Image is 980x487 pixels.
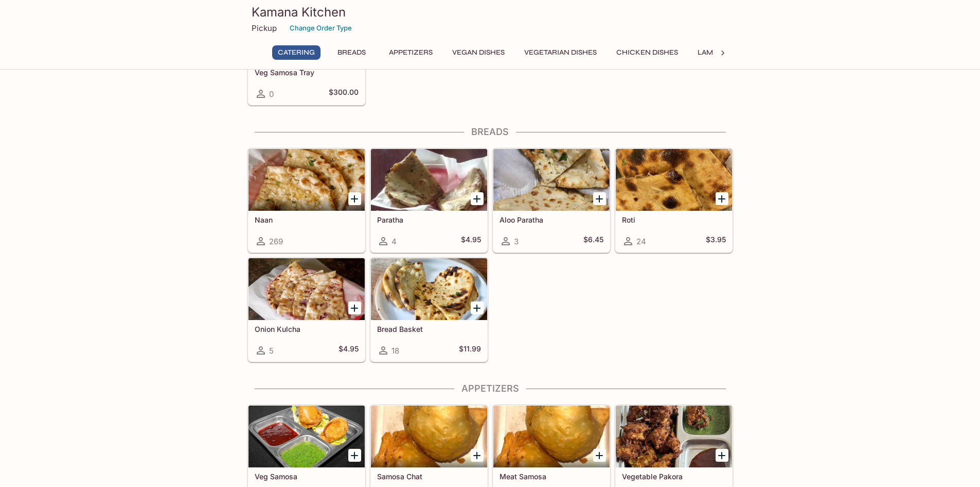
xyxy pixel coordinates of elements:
[255,472,359,481] h5: Veg Samosa
[583,235,603,247] h5: $6.45
[500,215,603,224] h5: Aloo Paratha
[247,126,733,138] h4: Breads
[248,406,365,467] div: Veg Samosa
[377,325,481,333] h5: Bread Basket
[255,215,359,224] h5: Naan
[248,148,365,253] a: Naan269
[447,45,510,60] button: Vegan Dishes
[285,20,357,36] button: Change Order Type
[248,258,365,362] a: Onion Kulcha5$4.95
[252,4,729,20] h3: Kamana Kitchen
[383,45,438,60] button: Appetizers
[248,258,365,320] div: Onion Kulcha
[329,88,359,100] h5: $300.00
[269,89,274,99] span: 0
[371,258,487,320] div: Bread Basket
[622,472,726,481] h5: Vegetable Pakora
[348,301,361,314] button: Add Onion Kulcha
[377,472,481,481] h5: Samosa Chat
[247,383,733,394] h4: Appetizers
[493,148,610,253] a: Aloo Paratha3$6.45
[269,237,283,246] span: 269
[692,45,751,60] button: Lamb Dishes
[514,237,519,246] span: 3
[338,344,359,357] h5: $4.95
[371,149,487,211] div: Paratha
[716,449,728,462] button: Add Vegetable Pakora
[611,45,684,60] button: Chicken Dishes
[471,449,484,462] button: Add Samosa Chat
[615,148,733,253] a: Roti24$3.95
[252,23,277,33] p: Pickup
[348,192,361,205] button: Add Naan
[348,449,361,462] button: Add Veg Samosa
[269,346,274,356] span: 5
[706,235,726,247] h5: $3.95
[593,449,606,462] button: Add Meat Samosa
[519,45,602,60] button: Vegetarian Dishes
[636,237,646,246] span: 24
[616,406,732,467] div: Vegetable Pakora
[471,192,484,205] button: Add Paratha
[272,45,320,60] button: Catering
[371,406,487,467] div: Samosa Chat
[716,192,728,205] button: Add Roti
[391,237,397,246] span: 4
[593,192,606,205] button: Add Aloo Paratha
[616,149,732,211] div: Roti
[493,406,610,467] div: Meat Samosa
[255,325,359,333] h5: Onion Kulcha
[500,472,603,481] h5: Meat Samosa
[329,45,375,60] button: Breads
[461,235,481,247] h5: $4.95
[622,215,726,224] h5: Roti
[255,68,359,77] h5: Veg Samosa Tray
[377,215,481,224] h5: Paratha
[370,258,488,362] a: Bread Basket18$11.99
[471,301,484,314] button: Add Bread Basket
[391,346,399,356] span: 18
[493,149,610,211] div: Aloo Paratha
[248,149,365,211] div: Naan
[459,344,481,357] h5: $11.99
[370,148,488,253] a: Paratha4$4.95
